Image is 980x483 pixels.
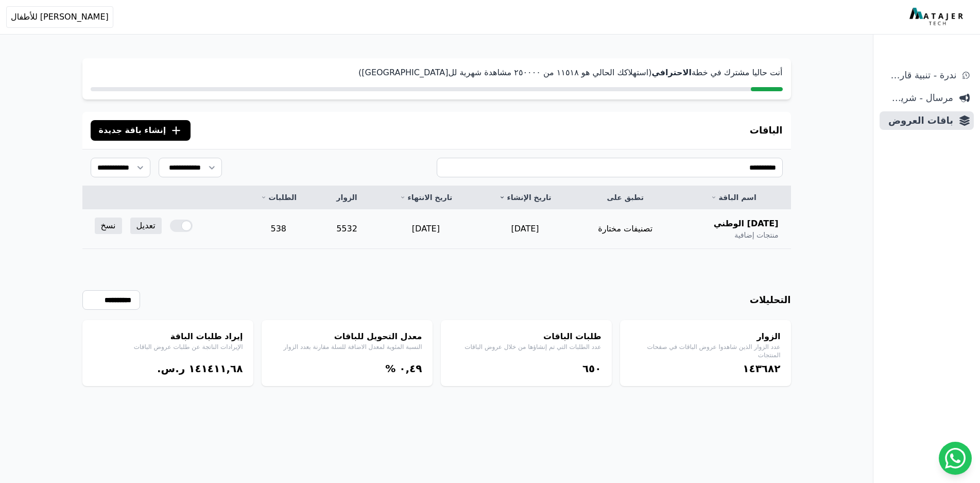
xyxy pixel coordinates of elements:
[884,113,953,128] span: باقات العروض
[451,343,601,351] p: عدد الطلبات التي تم إنشاؤها من خلال عروض الباقات
[93,330,243,343] h4: إيراد طلبات الباقة
[714,218,779,230] span: [DATE] الوطني
[488,192,562,203] a: تاريخ الإنشاء
[575,209,676,249] td: تصنيفات مختارة
[11,11,109,23] span: [PERSON_NAME] للأطفال
[318,209,376,249] td: 5532
[91,120,191,141] button: إنشاء باقة جديدة
[399,362,422,375] bdi: ۰,٤٩
[388,192,463,203] a: تاريخ الانتهاء
[99,124,166,137] span: إنشاء باقة جديدة
[750,123,783,138] h3: الباقات
[272,330,422,343] h4: معدل التحويل للباقات
[651,68,692,77] strong: الاحترافي
[385,362,396,375] span: %
[884,91,953,105] span: مرسال - شريط دعاية
[909,8,966,26] img: MatajerTech Logo
[130,218,162,234] a: تعديل
[239,209,318,249] td: 538
[188,362,243,375] bdi: ١٤١٤١١,٦٨
[157,362,185,375] span: ر.س.
[376,209,475,249] td: [DATE]
[93,343,243,351] p: الإيرادات الناتجة عن طلبات عروض الباقات
[91,66,783,79] p: أنت حاليا مشترك في خطة (استهلاكك الحالي هو ١١٥١٨ من ٢٥۰۰۰۰ مشاهدة شهرية لل[GEOGRAPHIC_DATA])
[630,361,781,376] div: ١٤۳٦٨٢
[318,186,376,209] th: الزوار
[630,330,781,343] h4: الزوار
[630,343,781,359] p: عدد الزوار الذين شاهدوا عروض الباقات في صفحات المنتجات
[451,361,601,376] div: ٦٥۰
[575,186,676,209] th: تطبق على
[750,293,791,307] h3: التحليلات
[884,68,956,82] span: ندرة - تنبية قارب علي النفاذ
[689,192,779,203] a: اسم الباقة
[451,330,601,343] h4: طلبات الباقات
[475,209,574,249] td: [DATE]
[252,192,305,203] a: الطلبات
[272,343,422,351] p: النسبة المئوية لمعدل الاضافة للسلة مقارنة بعدد الزوار
[734,230,778,240] span: منتجات إضافية
[6,6,113,28] button: [PERSON_NAME] للأطفال
[95,218,122,234] a: نسخ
